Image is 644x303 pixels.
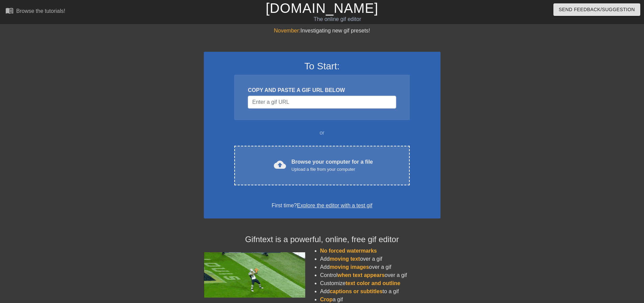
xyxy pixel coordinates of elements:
div: First time? [213,202,432,210]
h4: Gifntext is a powerful, online, free gif editor [204,235,440,244]
li: Add over a gif [320,255,440,263]
span: captions or subtitles [330,288,382,294]
span: menu_book [5,6,14,15]
span: No forced watermarks [320,248,377,254]
button: Send Feedback/Suggestion [553,3,640,16]
div: Investigating new gif presets! [204,27,440,35]
li: Add over a gif [320,263,440,271]
input: Username [248,96,396,109]
div: COPY AND PASTE A GIF URL BELOW [248,86,396,94]
a: Browse the tutorials! [5,6,65,17]
div: or [221,129,423,137]
img: football_small.gif [204,252,305,298]
a: [DOMAIN_NAME] [266,1,378,16]
span: moving text [330,256,360,262]
span: cloud_upload [274,159,286,171]
div: Upload a file from your computer [291,166,373,173]
span: text color and outline [345,280,400,286]
span: when text appears [337,272,385,278]
li: Customize [320,279,440,287]
div: Browse the tutorials! [16,8,65,14]
li: Add to a gif [320,287,440,296]
span: November: [274,28,300,33]
span: moving images [330,264,369,270]
a: Explore the editor with a test gif [297,203,372,208]
span: Crop [320,297,333,302]
li: Control over a gif [320,271,440,279]
div: The online gif editor [218,15,457,23]
div: Browse your computer for a file [291,158,373,173]
h3: To Start: [213,61,432,72]
span: Send Feedback/Suggestion [559,5,635,14]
